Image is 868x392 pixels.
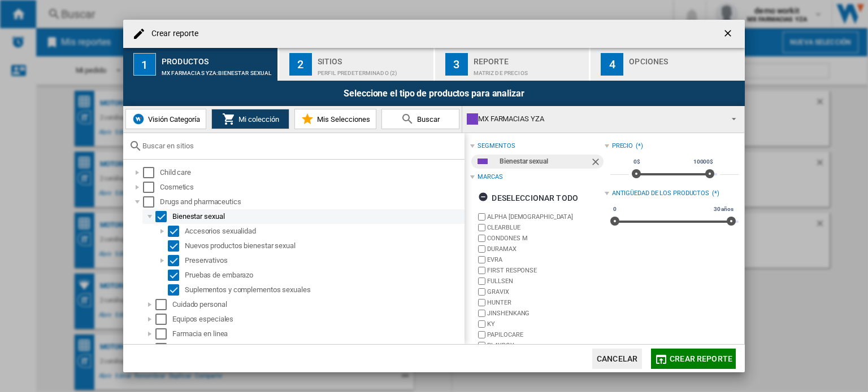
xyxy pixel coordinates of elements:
[591,48,745,81] button: 4 Opciones
[142,142,459,150] input: Buscar en sitios
[185,284,463,296] div: Suplementos y complementos sexuales
[172,328,463,340] div: Farmacia en linea
[381,109,459,129] button: Buscar
[155,211,172,222] md-checkbox: Select
[487,213,604,221] label: ALPHA [DEMOGRAPHIC_DATA]
[612,189,709,198] div: Antigüedad de los productos
[155,299,172,310] md-checkbox: Select
[651,349,736,369] button: Crear reporte
[478,142,515,151] div: segmentos
[168,240,185,252] md-checkbox: Select
[155,343,172,354] md-checkbox: Select
[145,115,200,124] span: Visión Categoría
[414,115,440,124] span: Buscar
[474,52,585,64] div: Reporte
[722,28,736,41] ng-md-icon: getI18NText('BUTTONS.CLOSE_DIALOG')
[487,277,604,285] label: FULLSEN
[172,343,463,354] div: Material de curacion
[629,52,740,64] div: Opciones
[172,211,463,222] div: Bienestar sexual
[475,188,581,208] button: Deseleccionar todo
[143,196,160,208] md-checkbox: Select
[318,64,429,76] div: Perfil predeterminado (2)
[160,182,463,193] div: Cosmetics
[478,235,485,242] input: brand.name
[172,314,463,325] div: Equipos especiales
[487,288,604,296] label: GRAVIX
[478,288,485,296] input: brand.name
[155,314,172,325] md-checkbox: Select
[500,155,589,169] div: Bienestar sexual
[487,234,604,243] label: CONDONES M
[168,226,185,237] md-checkbox: Select
[279,48,435,81] button: 2 Sitios Perfil predeterminado (2)
[445,53,468,76] div: 3
[143,182,160,193] md-checkbox: Select
[289,53,312,76] div: 2
[162,64,273,76] div: MX FARMACIAS YZA:Bienestar sexual
[487,309,604,318] label: JINSHENKANG
[294,109,376,129] button: Mis Selecciones
[314,115,370,124] span: Mis Selecciones
[487,298,604,307] label: HUNTER
[474,64,585,76] div: Matriz de precios
[692,157,715,166] span: 10000$
[487,331,604,339] label: PAPILOCARE
[132,112,145,126] img: wiser-icon-blue.png
[185,226,463,237] div: Accesorios sexualidad
[478,267,485,274] input: brand.name
[478,320,485,328] input: brand.name
[467,111,722,127] div: MX FARMACIAS YZA
[478,331,485,338] input: brand.name
[487,320,604,328] label: KY
[211,109,289,129] button: Mi colección
[172,299,463,310] div: Cuidado personal
[590,156,604,170] ng-md-icon: Quitar
[435,48,591,81] button: 3 Reporte Matriz de precios
[162,52,273,64] div: Productos
[478,256,485,263] input: brand.name
[478,310,485,317] input: brand.name
[478,224,485,231] input: brand.name
[478,342,485,349] input: brand.name
[478,188,578,208] div: Deseleccionar todo
[601,53,623,76] div: 4
[487,256,604,264] label: EVRA
[487,223,604,232] label: CLEARBLUE
[185,255,463,266] div: Preservativos
[168,270,185,281] md-checkbox: Select
[718,23,740,45] button: getI18NText('BUTTONS.CLOSE_DIALOG')
[168,284,185,296] md-checkbox: Select
[123,48,279,81] button: 1 Productos MX FARMACIAS YZA:Bienestar sexual
[612,142,633,151] div: Precio
[168,255,185,266] md-checkbox: Select
[125,109,206,129] button: Visión Categoría
[478,278,485,285] input: brand.name
[160,167,463,178] div: Child care
[143,167,160,178] md-checkbox: Select
[478,213,485,221] input: brand.name
[236,115,279,124] span: Mi colección
[185,240,463,252] div: Nuevos productos bienestar sexual
[160,196,463,208] div: Drugs and pharmaceutics
[712,205,735,214] span: 30 años
[478,173,502,182] div: Marcas
[592,349,642,369] button: Cancelar
[133,53,156,76] div: 1
[478,299,485,306] input: brand.name
[146,28,198,39] h4: Crear reporte
[123,81,745,106] div: Seleccione el tipo de productos para analizar
[632,157,642,166] span: 0$
[487,245,604,253] label: DURAMAX
[155,328,172,340] md-checkbox: Select
[487,266,604,275] label: FIRST RESPONSE
[318,52,429,64] div: Sitios
[185,270,463,281] div: Pruebas de embarazo
[487,341,604,350] label: PLAYBOY
[611,205,618,214] span: 0
[478,245,485,253] input: brand.name
[670,354,732,363] span: Crear reporte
